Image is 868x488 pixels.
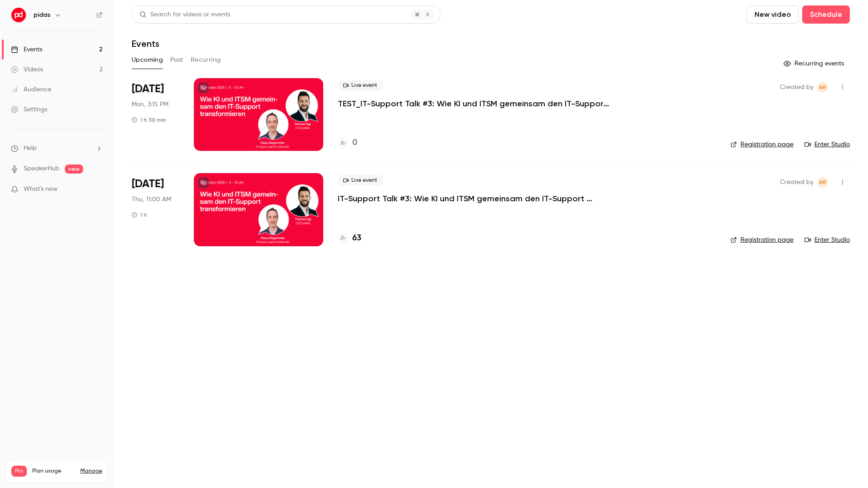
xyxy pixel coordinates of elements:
[817,177,828,188] span: Anja Ryan
[65,164,83,174] span: new
[11,85,51,94] div: Audience
[338,193,610,204] a: IT-Support Talk #3: Wie KI und ITSM gemeinsam den IT-Support transformieren
[32,468,75,475] span: Plan usage
[170,53,183,67] button: Past
[191,53,221,67] button: Recurring
[338,232,361,244] a: 63
[24,164,59,174] a: SpeakerHub
[24,144,37,153] span: Help
[132,53,163,67] button: Upcoming
[11,144,103,153] li: help-dropdown-opener
[132,177,164,191] span: [DATE]
[804,140,850,149] a: Enter Studio
[819,177,826,188] span: AR
[730,140,794,149] a: Registration page
[132,38,159,49] h1: Events
[11,45,42,54] div: Events
[747,5,799,24] button: New video
[132,195,171,204] span: Thu, 11:00 AM
[80,468,102,475] a: Manage
[730,235,794,244] a: Registration page
[352,137,357,149] h4: 0
[819,82,826,93] span: AR
[802,5,850,24] button: Schedule
[34,10,50,20] h6: pidas
[132,78,179,151] div: Sep 29 Mon, 3:15 PM (Europe/Berlin)
[804,235,850,244] a: Enter Studio
[779,56,850,71] button: Recurring events
[139,10,230,20] div: Search for videos or events
[132,82,164,96] span: [DATE]
[352,232,361,244] h4: 63
[817,82,828,93] span: Anja Ryan
[11,466,27,477] span: Pro
[132,100,168,109] span: Mon, 3:15 PM
[132,211,147,219] div: 1 h
[132,173,179,246] div: Oct 2 Thu, 11:00 AM (Europe/Berlin)
[780,82,814,93] span: Created by
[338,175,383,186] span: Live event
[132,116,166,124] div: 1 h 30 min
[11,65,43,74] div: Videos
[11,105,47,114] div: Settings
[338,80,383,91] span: Live event
[24,184,58,194] span: What's new
[11,8,26,22] img: pidas
[338,137,357,149] a: 0
[780,177,814,188] span: Created by
[338,98,610,109] a: TEST_IT-Support Talk #3: Wie KI und ITSM gemeinsam den IT-Support transformieren
[92,185,103,194] iframe: Noticeable Trigger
